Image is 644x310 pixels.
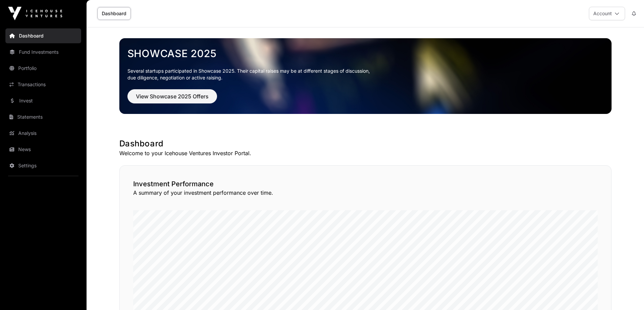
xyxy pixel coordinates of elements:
a: Invest [5,93,81,108]
img: Showcase 2025 [119,38,612,114]
a: Analysis [5,126,81,141]
p: Several startups participated in Showcase 2025. Their capital raises may be at different stages o... [127,68,603,81]
p: Welcome to your Icehouse Ventures Investor Portal. [119,149,612,157]
a: Fund Investments [5,45,81,59]
a: View Showcase 2025 Offers [127,96,217,103]
a: Dashboard [97,7,131,20]
p: A summary of your investment performance over time. [133,189,598,197]
button: Account [589,7,625,20]
h1: Dashboard [119,138,612,149]
iframe: Chat Widget [610,278,644,310]
a: Transactions [5,77,81,92]
a: Portfolio [5,61,81,76]
a: News [5,142,81,157]
a: Statements [5,110,81,124]
button: View Showcase 2025 Offers [127,89,217,103]
img: Icehouse Ventures Logo [8,7,62,20]
a: Dashboard [5,28,81,43]
a: Showcase 2025 [127,47,603,59]
a: Settings [5,158,81,173]
span: View Showcase 2025 Offers [136,92,209,100]
h2: Investment Performance [133,179,598,189]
